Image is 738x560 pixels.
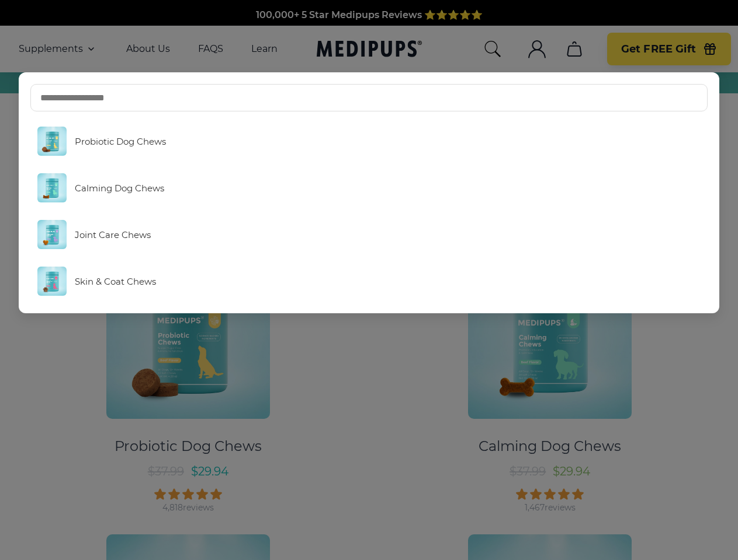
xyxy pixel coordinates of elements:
a: Joint Care Chews [30,214,708,255]
a: Skin & Coat Chews [30,261,708,302]
img: Calming Dog Chews [37,173,67,202]
img: Skin & Coat Chews [37,267,67,296]
span: Skin & Coat Chews [75,276,156,287]
img: Probiotic Dog Chews [37,127,67,156]
span: Calming Dog Chews [75,183,164,194]
img: Joint Care Chews [37,220,67,249]
a: Calming Dog Chews [30,167,708,208]
span: Joint Care Chews [75,229,151,240]
a: Probiotic Dog Chews [30,121,708,162]
span: Probiotic Dog Chews [75,136,166,147]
